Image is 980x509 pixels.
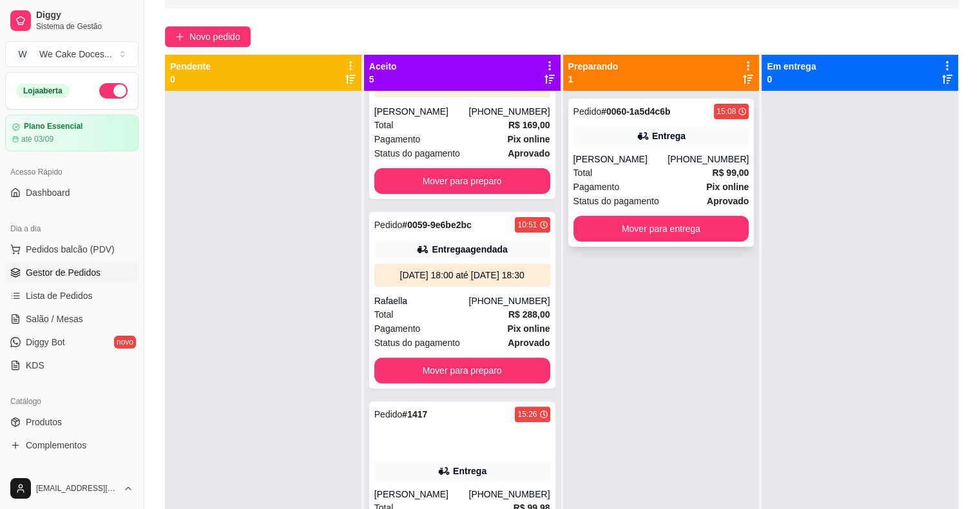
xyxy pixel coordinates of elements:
div: 15:26 [517,409,537,419]
span: Diggy Bot [26,336,65,349]
div: Catálogo [5,391,139,412]
button: Novo pedido [165,26,251,47]
strong: # 1417 [402,409,427,419]
div: Loja aberta [16,84,70,98]
span: Pedido [374,220,403,230]
p: 0 [170,73,211,86]
span: Pagamento [374,132,421,146]
span: Status do pagamento [573,194,659,208]
strong: R$ 169,00 [508,120,550,130]
strong: # 0059-9e6be2bc [402,220,471,230]
p: 1 [568,73,619,86]
span: Produtos [26,416,62,428]
p: Pendente [170,60,211,73]
a: Lista de Pedidos [5,285,139,306]
a: Produtos [5,412,139,432]
span: Dashboard [26,186,70,199]
div: [PHONE_NUMBER] [468,488,550,501]
span: Salão / Mesas [26,312,83,325]
p: Preparando [568,60,619,73]
p: 5 [369,73,397,86]
a: Dashboard [5,182,139,203]
span: Pedido [374,409,403,419]
span: [EMAIL_ADDRESS][DOMAIN_NAME] [36,483,118,494]
img: ifood [446,422,478,454]
a: DiggySistema de Gestão [5,5,139,36]
p: Aceito [369,60,397,73]
div: 15:08 [716,106,736,117]
a: KDS [5,355,139,376]
span: Total [573,166,593,180]
span: Total [374,307,394,322]
span: Lista de Pedidos [26,289,93,302]
div: 10:51 [517,220,537,230]
span: W [16,48,29,61]
span: Sistema de Gestão [36,21,133,32]
div: Entrega [652,130,686,142]
span: Pedidos balcão (PDV) [26,243,115,256]
article: Plano Essencial [24,122,82,131]
span: Pagamento [573,180,620,194]
span: Pedido [573,106,602,117]
span: KDS [26,359,44,372]
span: Diggy [36,10,133,21]
div: [PHONE_NUMBER] [468,294,550,307]
div: Acesso Rápido [5,162,139,182]
div: Entrega [453,465,486,477]
strong: # 0060-1a5d4c6b [601,106,670,117]
strong: R$ 99,00 [712,168,749,178]
button: Pedidos balcão (PDV) [5,239,139,260]
a: Gestor de Pedidos [5,262,139,283]
p: Em entrega [767,60,816,73]
span: Status do pagamento [374,146,460,160]
button: Mover para entrega [573,216,749,242]
span: Pagamento [374,322,421,336]
div: Dia a dia [5,218,139,239]
div: [PERSON_NAME] [374,105,469,118]
div: We Cake Doces ... [39,48,112,61]
p: 0 [767,73,816,86]
span: Status do pagamento [374,336,460,350]
div: Rafaella [374,294,469,307]
div: [PERSON_NAME] [573,153,668,166]
strong: Pix online [507,323,550,334]
strong: R$ 288,00 [508,309,550,320]
div: [DATE] 18:00 até [DATE] 18:30 [380,269,545,282]
div: [PHONE_NUMBER] [468,105,550,118]
button: Select a team [5,41,139,67]
button: Alterar Status [99,83,128,99]
a: Plano Essencialaté 03/09 [5,115,139,151]
button: Mover para preparo [374,358,550,383]
a: Salão / Mesas [5,309,139,329]
span: Gestor de Pedidos [26,266,101,279]
a: Diggy Botnovo [5,332,139,352]
div: Entrega agendada [432,243,507,256]
button: Mover para preparo [374,168,550,194]
a: Complementos [5,435,139,456]
span: plus [175,32,184,41]
button: [EMAIL_ADDRESS][DOMAIN_NAME] [5,473,139,504]
strong: Pix online [706,182,749,192]
strong: Pix online [507,134,550,144]
span: Novo pedido [189,30,240,44]
div: [PERSON_NAME] [374,488,469,501]
span: Total [374,118,394,132]
strong: aprovado [508,148,550,158]
strong: aprovado [707,196,749,206]
div: [PHONE_NUMBER] [668,153,749,166]
article: até 03/09 [21,134,53,144]
strong: aprovado [508,338,550,348]
span: Complementos [26,439,86,452]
